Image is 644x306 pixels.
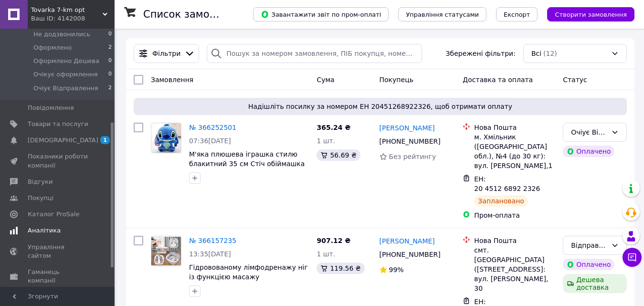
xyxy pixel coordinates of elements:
[108,84,112,93] span: 2
[317,263,364,274] div: 119.56 ₴
[398,7,486,21] button: Управління статусами
[563,274,627,293] div: Дешева доставка
[253,7,389,21] button: Завантажити звіт по пром-оплаті
[152,49,180,58] span: Фільтри
[33,70,98,79] span: Очікує оформлення
[623,248,642,267] button: Чат з покупцем
[571,127,607,137] div: Очіує Відправлення
[389,266,404,274] span: 99%
[33,30,90,39] span: Не додзвонились
[317,76,334,84] span: Cума
[31,6,103,14] span: Tovarka 7-km opt
[28,178,53,186] span: Відгуки
[108,57,112,65] span: 0
[474,132,555,170] div: м. Хмільник ([GEOGRAPHIC_DATA] обл.), №4 (до 30 кг): вул. [PERSON_NAME],1
[28,226,61,235] span: Аналітика
[261,10,381,19] span: Завантажити звіт по пром-оплаті
[571,240,607,251] div: Відправлено
[547,7,634,21] button: Створити замовлення
[378,248,443,261] div: [PHONE_NUMBER]
[28,268,88,285] span: Гаманець компанії
[474,211,555,220] div: Пром-оплата
[28,120,88,128] span: Товари та послуги
[406,11,479,18] span: Управління статусами
[108,70,112,79] span: 0
[531,49,541,58] span: Всі
[28,104,74,112] span: Повідомлення
[474,195,528,207] div: Заплановано
[28,243,88,260] span: Управління сайтом
[389,153,436,160] span: Без рейтингу
[380,236,435,246] a: [PERSON_NAME]
[151,123,181,153] img: Фото товару
[543,50,557,57] span: (12)
[189,150,305,177] a: М'яка плюшева іграшка стилю блакитний 35 см Стіч обіймашка синя дитяча іграшка
[207,44,422,63] input: Пошук за номером замовлення, ПІБ покупця, номером телефону, Email, номером накладної
[446,49,516,58] span: Збережені фільтри:
[108,30,112,39] span: 0
[151,236,181,266] a: Фото товару
[317,237,350,244] span: 907.12 ₴
[463,76,533,84] span: Доставка та оплата
[380,76,413,84] span: Покупець
[33,84,98,93] span: Очіує Відправлення
[100,136,110,144] span: 1
[317,124,350,131] span: 365.24 ₴
[151,237,181,266] img: Фото товару
[33,57,99,65] span: Оформлено Дешева
[143,9,240,20] h1: Список замовлень
[151,76,193,84] span: Замовлення
[31,14,115,23] div: Ваш ID: 4142008
[137,102,623,111] span: Надішліть посилку за номером ЕН 20451268922326, щоб отримати оплату
[108,43,112,52] span: 2
[28,152,88,169] span: Показники роботи компанії
[378,135,443,148] div: [PHONE_NUMBER]
[189,250,231,258] span: 13:35[DATE]
[28,136,98,145] span: [DEMOGRAPHIC_DATA]
[28,210,79,219] span: Каталог ProSale
[317,149,360,161] div: 56.69 ₴
[496,7,538,21] button: Експорт
[563,259,614,270] div: Оплачено
[151,123,181,153] a: Фото товару
[33,43,72,52] span: Оформлено
[317,250,335,258] span: 1 шт.
[504,11,530,18] span: Експорт
[28,194,53,202] span: Покупці
[555,11,627,18] span: Створити замовлення
[189,237,236,244] a: № 366157235
[474,175,540,192] span: ЕН: 20 4512 6892 2326
[189,124,236,131] a: № 366252501
[317,137,335,145] span: 1 шт.
[380,123,435,133] a: [PERSON_NAME]
[189,137,231,145] span: 07:36[DATE]
[563,146,614,157] div: Оплачено
[538,10,634,18] a: Створити замовлення
[474,245,555,293] div: смт. [GEOGRAPHIC_DATA] ([STREET_ADDRESS]: вул. [PERSON_NAME], 30
[474,123,555,132] div: Нова Пошта
[474,236,555,245] div: Нова Пошта
[563,76,587,84] span: Статус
